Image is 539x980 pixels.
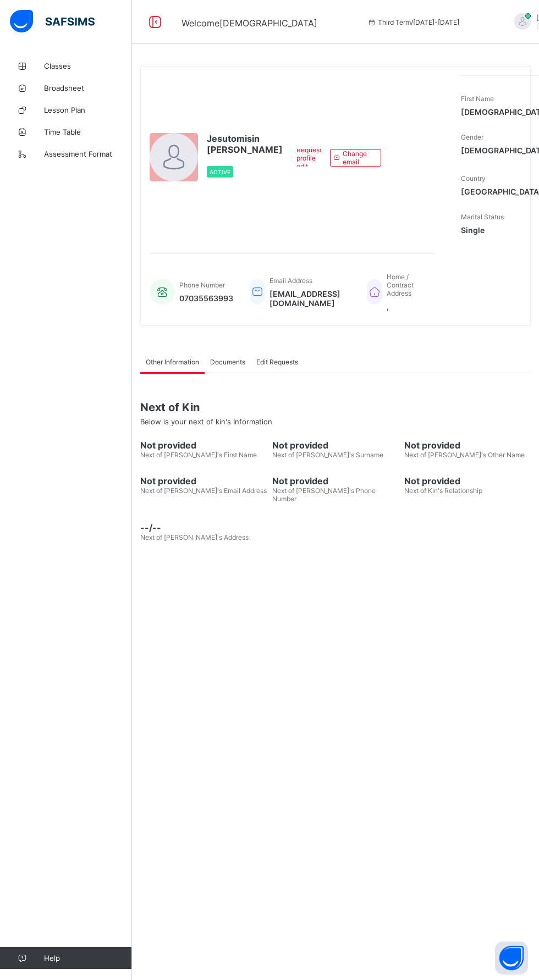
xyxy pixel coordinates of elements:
[461,133,483,141] span: Gender
[44,106,132,114] span: Lesson Plan
[140,401,531,414] span: Next of Kin
[44,84,132,92] span: Broadsheet
[140,475,267,486] span: Not provided
[140,440,267,451] span: Not provided
[461,213,504,221] span: Marital Status
[269,276,312,285] span: Email Address
[210,169,230,175] span: Active
[404,451,525,459] span: Next of [PERSON_NAME]'s Other Name
[296,146,322,170] span: Request profile edit
[387,302,424,311] span: ,
[140,486,267,495] span: Next of [PERSON_NAME]'s Email Address
[404,486,482,495] span: Next of Kin's Relationship
[272,451,383,459] span: Next of [PERSON_NAME]'s Surname
[343,150,372,166] span: Change email
[461,95,494,103] span: First Name
[256,358,298,366] span: Edit Requests
[179,281,225,289] span: Phone Number
[140,533,249,541] span: Next of [PERSON_NAME]'s Address
[182,18,317,29] span: Welcome [DEMOGRAPHIC_DATA]
[269,289,350,308] span: [EMAIL_ADDRESS][DOMAIN_NAME]
[140,522,267,533] span: --/--
[387,273,414,297] span: Home / Contract Address
[44,128,132,136] span: Time Table
[367,18,459,26] span: session/term information
[272,486,376,503] span: Next of [PERSON_NAME]'s Phone Number
[44,954,131,962] span: Help
[272,475,399,486] span: Not provided
[210,358,245,366] span: Documents
[272,440,399,451] span: Not provided
[140,417,272,426] span: Below is your next of kin's Information
[140,451,257,459] span: Next of [PERSON_NAME]'s First Name
[461,174,486,182] span: Country
[44,62,132,70] span: Classes
[404,475,531,486] span: Not provided
[146,358,199,366] span: Other Information
[179,294,233,303] span: 07035563993
[10,10,95,33] img: safsims
[495,942,528,975] button: Open asap
[404,440,531,451] span: Not provided
[207,133,283,155] span: Jesutomisin [PERSON_NAME]
[44,150,132,158] span: Assessment Format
